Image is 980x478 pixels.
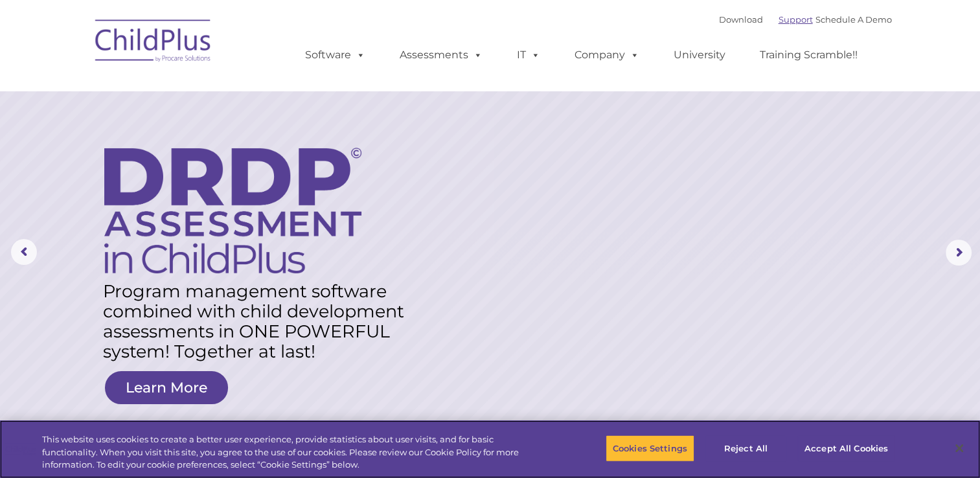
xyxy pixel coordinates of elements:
[562,42,652,68] a: Company
[797,435,895,462] button: Accept All Cookies
[945,434,974,462] button: Close
[387,42,496,68] a: Assessments
[606,435,694,462] button: Cookies Settings
[661,42,738,68] a: University
[103,281,416,361] rs-layer: Program management software combined with child development assessments in ONE POWERFUL system! T...
[105,371,228,404] a: Learn More
[815,14,892,25] a: Schedule A Demo
[180,139,235,148] span: Phone number
[42,433,539,472] div: This website uses cookies to create a better user experience, provide statistics about user visit...
[89,10,218,75] img: ChildPlus by Procare Solutions
[779,14,813,25] a: Support
[180,85,220,95] span: Last name
[719,14,763,25] a: Download
[104,148,361,273] img: DRDP Assessment in ChildPlus
[292,42,378,68] a: Software
[504,42,553,68] a: IT
[747,42,871,68] a: Training Scramble!!
[719,14,892,25] font: |
[705,435,786,462] button: Reject All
